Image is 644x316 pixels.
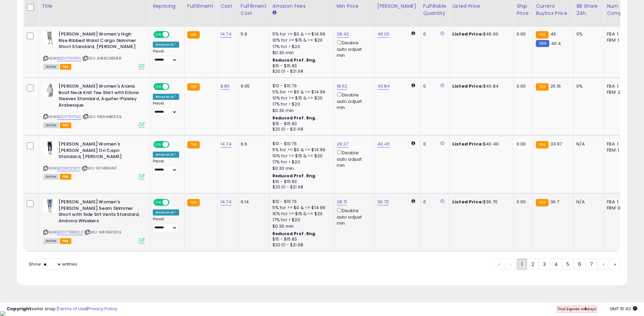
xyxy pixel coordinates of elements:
div: Disable auto adjust min [337,149,369,168]
a: 7 [586,258,597,270]
div: Current Buybox Price [536,3,571,17]
a: 5 [562,258,574,270]
div: N/A [576,141,599,147]
small: FBA [187,31,200,39]
div: N/A [576,199,599,205]
div: $40.84 [452,83,508,89]
a: 36.70 [377,199,389,205]
div: ASIN: [43,199,145,243]
div: [PERSON_NAME] [377,3,418,10]
b: Reduced Prof. Rng. [272,57,317,63]
b: Reduced Prof. Rng. [272,173,317,179]
span: › [603,261,604,268]
b: Listed Price: [452,199,483,205]
div: $36.70 [452,199,508,205]
span: All listings currently available for purchase on Amazon [43,174,59,180]
span: OFF [168,142,179,148]
a: B0DY75YTHC [57,114,81,120]
div: FBM: 0 [607,205,629,211]
div: FBM: 1 [607,147,629,153]
b: [PERSON_NAME] Women's High Rise Ribbed Waist Cargo Skimmer Short Standard, [PERSON_NAME] [58,31,141,52]
span: All listings currently available for purchase on Amazon [43,64,59,70]
a: 29.27 [337,141,349,148]
div: Cost [220,3,235,10]
div: FBA: 1 [607,31,629,37]
div: $40.40 [452,141,508,147]
small: FBA [536,31,548,39]
div: $0.30 min [272,165,329,172]
a: 28.71 [337,199,347,205]
div: Amazon AI * [153,152,179,158]
div: FBM: 1 [607,37,629,43]
a: Privacy Policy [88,306,117,312]
span: 25.16 [550,83,561,89]
strong: Copyright [7,306,31,312]
a: 2 [527,258,539,270]
div: Amazon AI * [153,209,179,216]
span: ON [154,84,163,90]
b: Listed Price: [452,31,483,37]
a: 14.74 [220,141,232,148]
div: Fulfillable Quantity [423,3,447,17]
small: Amazon Fees. [272,10,277,16]
div: $20.01 - $21.68 [272,184,329,190]
div: $10 - $10.76 [272,83,329,89]
div: 6.14 [241,199,264,205]
a: 40.40 [377,141,390,148]
div: Listed Price [452,3,511,10]
div: Min Price [337,3,372,10]
b: Reduced Prof. Rng. [272,115,317,121]
div: $15 - $15.83 [272,121,329,127]
div: Fulfillment [187,3,215,10]
b: [PERSON_NAME] Women's Alanis Boat Neck Knit Tee Shirt with Elbow Sleeves Standard, Aquifer-Paisle... [58,83,141,110]
div: Ship Price [517,3,530,17]
span: » [614,261,616,268]
div: 17% for > $20 [272,217,329,223]
div: Disable auto adjust min [337,207,369,226]
a: 40.84 [377,83,390,90]
span: Show: entries [29,261,77,267]
a: 18.52 [337,83,348,90]
a: 4 [550,258,562,270]
div: 10% for >= $15 & <= $20 [272,95,329,101]
small: FBA [187,141,200,149]
b: Reduced Prof. Rng. [272,231,317,236]
div: 5.9 [241,31,264,37]
div: Disable auto adjust min [337,91,369,111]
span: FBA [60,64,71,70]
div: Preset: [153,49,179,64]
div: 17% for > $20 [272,101,329,107]
div: 17% for > $20 [272,44,329,50]
div: 17% for > $20 [272,159,329,165]
b: [PERSON_NAME] Women's [PERSON_NAME] Seam Skimmer Short with Side Slit Vents Standard, Andorra Whi... [58,199,141,226]
div: $20.01 - $21.68 [272,127,329,132]
div: 5% for >= $0 & <= $14.99 [272,31,329,37]
span: Trial Expires in days [557,306,596,312]
span: FBA [60,238,71,244]
div: 0 [423,199,444,205]
div: $20.01 - $21.68 [272,242,329,248]
small: FBA [536,83,548,91]
div: FBA: 1 [607,83,629,89]
div: Amazon AI * [153,42,179,48]
div: 0% [576,31,599,37]
img: 41DlM+gJuWL._SL40_.jpg [43,83,57,97]
a: 8.85 [220,83,230,90]
div: 5% for >= $0 & <= $14.99 [272,147,329,153]
div: Amazon AI * [153,94,179,100]
div: 0 [423,83,444,89]
div: 5% for >= $0 & <= $14.99 [272,89,329,95]
b: Listed Price: [452,141,483,147]
div: 10% for >= $15 & <= $20 [272,211,329,217]
div: FBA: 1 [607,141,629,147]
div: $15 - $15.83 [272,179,329,185]
div: seller snap | | [7,306,117,312]
b: [PERSON_NAME] Women's [PERSON_NAME] On Capri Standard, [PERSON_NAME] [58,141,141,162]
div: Amazon Fees [272,3,331,10]
span: | SKU: 98944BDF39 [82,114,122,119]
span: ON [154,32,163,38]
div: 6.6 [241,141,264,147]
span: 40.4 [551,40,561,47]
span: | SKU: 34B3C38E88 [82,55,121,61]
div: Num of Comp. [607,3,631,17]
